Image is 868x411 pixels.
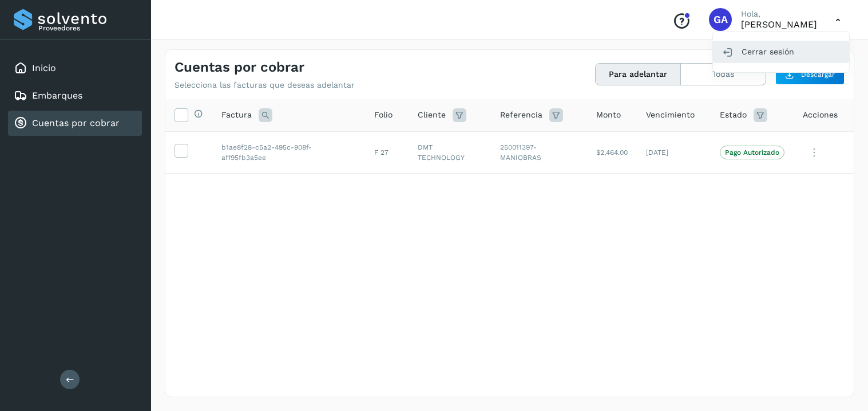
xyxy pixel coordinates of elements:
a: Inicio [32,62,56,73]
a: Embarques [32,90,82,101]
div: Embarques [8,83,142,108]
div: Cuentas por cobrar [8,111,142,136]
p: Proveedores [38,24,137,32]
div: Inicio [8,56,142,81]
a: Cuentas por cobrar [32,118,120,128]
div: Cerrar sesión [713,41,849,62]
